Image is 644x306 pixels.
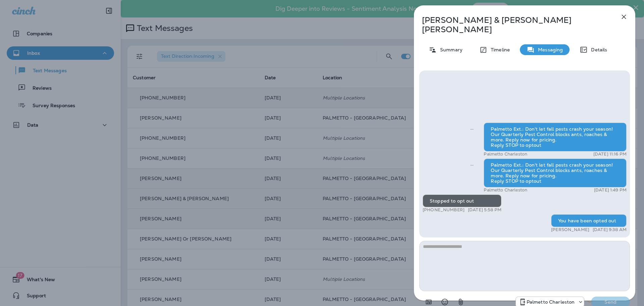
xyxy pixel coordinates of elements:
div: Palmetto Ext.: Don't let fall pests crash your season! Our Quarterly Pest Control blocks ants, ro... [484,123,627,151]
div: Stopped to opt out [423,194,501,207]
p: Palmetto Charleston [484,151,527,157]
div: You have been opted out [551,214,627,227]
p: Summary [437,47,463,52]
span: Sent [470,162,474,168]
p: [DATE] 11:16 PM [593,151,627,157]
p: Palmetto Charleston [527,299,575,305]
div: Palmetto Ext.: Don't let fall pests crash your season! Our Quarterly Pest Control blocks ants, ro... [484,159,627,187]
p: [PERSON_NAME] [551,227,589,232]
div: +1 (843) 277-8322 [516,298,584,306]
p: [DATE] 9:38 AM [593,227,627,232]
p: [DATE] 5:58 PM [468,207,501,213]
span: Sent [470,126,474,132]
p: Messaging [535,47,563,52]
p: Details [588,47,607,52]
p: [DATE] 1:49 PM [594,187,627,193]
p: Timeline [487,47,510,52]
p: [PHONE_NUMBER] [423,207,465,213]
p: [PERSON_NAME] & [PERSON_NAME] [PERSON_NAME] [422,15,605,34]
p: Palmetto Charleston [484,187,527,193]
